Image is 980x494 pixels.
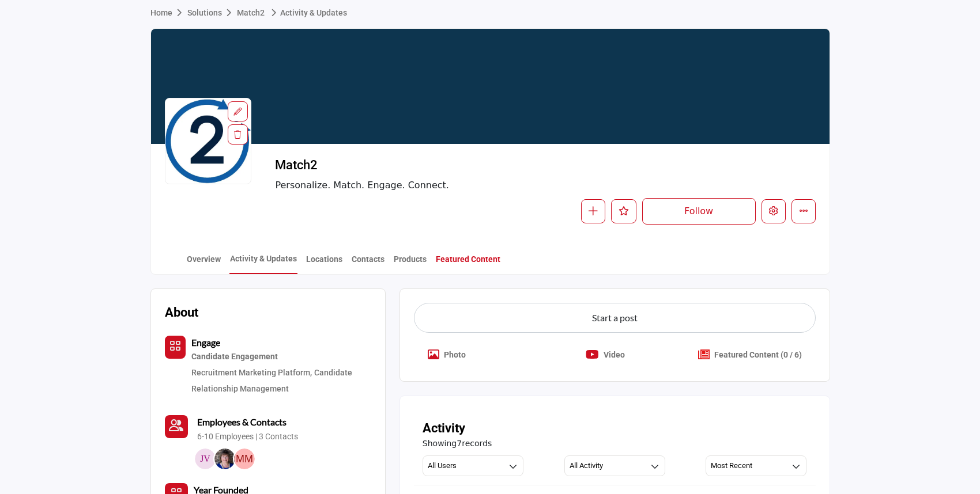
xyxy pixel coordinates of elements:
a: 6-10 Employees | 3 Contacts [197,431,298,443]
a: Locations [306,253,343,273]
button: Upload File Video [572,342,639,367]
div: Strategies and tools for maintaining active and engaging interactions with potential candidates. [191,349,371,364]
h2: About [165,303,198,322]
a: Featured Content [435,253,501,273]
a: Recruitment Marketing Platform, [191,368,312,377]
button: Edit company [762,199,786,223]
a: Home [150,8,187,17]
span: 7 [457,439,462,448]
button: Create Popup [684,342,816,367]
a: Products [393,253,427,273]
a: Solutions [187,8,237,17]
button: Follow [642,198,756,225]
a: Candidate Engagement [191,349,371,364]
img: Matias M. [234,449,255,469]
button: All Activity [564,455,665,476]
a: Link of redirect to contact page [165,415,188,438]
h3: All Activity [570,461,603,471]
button: Like [611,199,636,223]
button: All Users [423,455,523,476]
a: Engage [191,339,220,348]
p: Video [604,349,625,361]
h2: Activity [423,419,465,438]
img: Elaine O. [214,449,235,469]
button: Crop Image [414,342,480,367]
h3: Most Recent [711,461,752,471]
a: Candidate Relationship Management [191,368,352,393]
img: Jen V. [195,449,216,469]
button: More details [791,199,816,223]
b: Employees & Contacts [197,416,287,427]
button: Contact-Employee Icon [165,415,188,438]
div: Aspect Ratio:1:1,Size:400x400px [228,101,248,121]
h3: All Users [428,461,457,471]
a: Contacts [351,253,385,273]
a: Activity & Updates [229,253,297,274]
p: Photo [444,349,466,361]
a: Employees & Contacts [197,415,287,429]
span: Showing records [423,438,492,450]
a: Activity & Updates [267,8,347,17]
button: Category Icon [165,336,186,359]
b: Engage [191,337,220,348]
button: Start a post [414,303,816,333]
a: Match2 [237,8,265,17]
a: Overview [186,253,221,273]
button: Most Recent [706,455,806,476]
p: Upgrade plan to get more premium post. [714,349,802,361]
h2: Match2 [275,158,592,173]
span: Personalize. Match. Engage. Connect. [275,178,644,192]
